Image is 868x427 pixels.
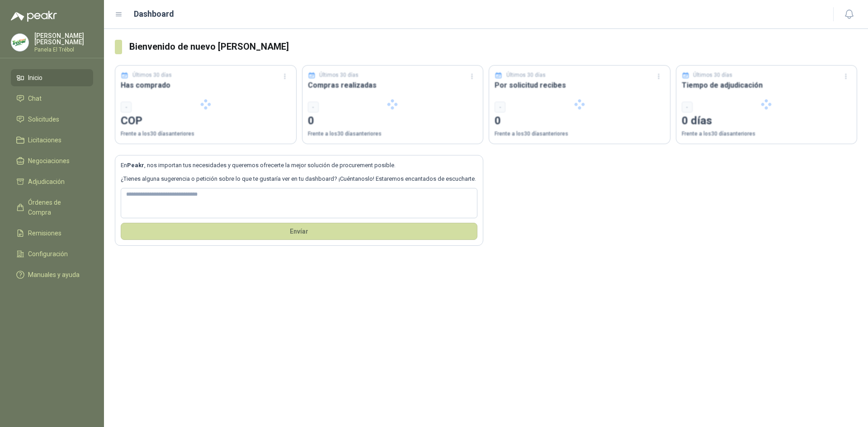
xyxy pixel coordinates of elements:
span: Negociaciones [28,156,70,166]
span: Inicio [28,73,42,83]
span: Órdenes de Compra [28,197,85,217]
span: Adjudicación [28,177,65,187]
a: Negociaciones [11,152,93,169]
button: Envíar [121,223,477,240]
p: Panela El Trébol [34,47,93,52]
a: Licitaciones [11,131,93,149]
a: Inicio [11,69,93,86]
h3: Bienvenido de nuevo [PERSON_NAME] [129,40,857,54]
a: Adjudicación [11,173,93,190]
h1: Dashboard [134,8,174,20]
a: Solicitudes [11,111,93,128]
a: Configuración [11,245,93,263]
span: Remisiones [28,228,61,238]
span: Solicitudes [28,114,59,124]
a: Manuales y ayuda [11,266,93,283]
a: Órdenes de Compra [11,194,93,221]
p: [PERSON_NAME] [PERSON_NAME] [34,33,93,45]
p: ¿Tienes alguna sugerencia o petición sobre lo que te gustaría ver en tu dashboard? ¡Cuéntanoslo! ... [121,174,477,183]
img: Company Logo [11,34,28,51]
a: Chat [11,90,93,107]
span: Chat [28,94,42,103]
span: Configuración [28,249,68,259]
span: Licitaciones [28,135,61,145]
img: Logo peakr [11,11,57,22]
b: Peakr [127,162,144,169]
a: Remisiones [11,225,93,242]
span: Manuales y ayuda [28,270,80,280]
p: En , nos importan tus necesidades y queremos ofrecerte la mejor solución de procurement posible. [121,161,477,170]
